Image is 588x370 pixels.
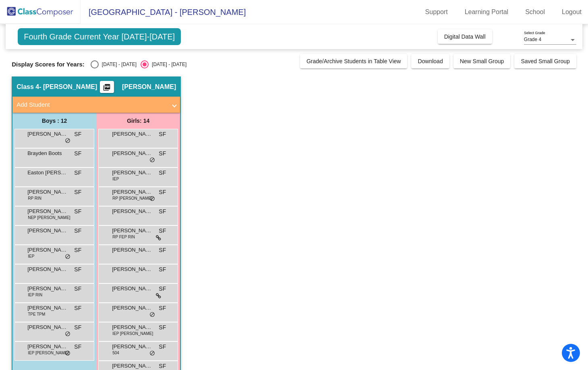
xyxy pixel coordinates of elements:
[74,227,81,235] span: SF
[28,292,42,298] span: IEP RIN
[12,61,85,68] span: Display Scores for Years:
[112,195,152,201] span: RP [PERSON_NAME]
[17,100,166,110] mat-panel-title: Add Student
[112,227,152,235] span: [PERSON_NAME] [PERSON_NAME]
[159,169,166,177] span: SF
[122,83,176,91] span: [PERSON_NAME]
[453,54,511,68] button: New Small Group
[458,6,515,19] a: Learning Portal
[27,149,68,157] span: Brayden Boots
[74,323,81,332] span: SF
[27,188,68,196] span: [PERSON_NAME]
[149,157,155,163] span: do_not_disturb_alt
[112,130,152,138] span: [PERSON_NAME]
[100,81,114,93] button: Print Students Details
[65,331,70,337] span: do_not_disturb_alt
[27,343,68,351] span: [PERSON_NAME]
[39,83,97,91] span: - [PERSON_NAME]
[112,207,152,215] span: [PERSON_NAME]
[159,207,166,216] span: SF
[419,6,454,19] a: Support
[519,6,551,19] a: School
[149,350,155,357] span: do_not_disturb_alt
[112,323,152,331] span: [PERSON_NAME]
[28,350,68,356] span: IEP [PERSON_NAME]
[159,130,166,138] span: SF
[91,60,186,68] mat-radio-group: Select an option
[112,350,119,356] span: 504
[159,188,166,196] span: SF
[65,254,70,260] span: do_not_disturb_alt
[27,304,68,312] span: [PERSON_NAME]
[112,188,152,196] span: [PERSON_NAME]
[27,207,68,215] span: [PERSON_NAME]
[27,285,68,293] span: [PERSON_NAME]
[27,169,68,177] span: Easton [PERSON_NAME]
[27,130,68,138] span: [PERSON_NAME]
[149,196,155,202] span: do_not_disturb_alt
[112,343,152,351] span: [PERSON_NAME]
[74,188,81,196] span: SF
[74,130,81,138] span: SF
[74,285,81,293] span: SF
[74,304,81,312] span: SF
[96,113,180,129] div: Girls: 14
[112,234,135,240] span: RP FEP RIN
[521,58,569,64] span: Saved Small Group
[74,265,81,274] span: SF
[149,312,155,318] span: do_not_disturb_alt
[74,169,81,177] span: SF
[524,37,541,42] span: Grade 4
[159,265,166,274] span: SF
[112,362,152,370] span: [PERSON_NAME]
[28,195,41,201] span: RP RIN
[12,113,96,129] div: Boys : 12
[300,54,408,68] button: Grade/Archive Students in Table View
[28,311,45,317] span: TPE TPM
[27,246,68,254] span: [PERSON_NAME]
[27,265,68,273] span: [PERSON_NAME]
[112,246,152,254] span: [PERSON_NAME]
[159,304,166,312] span: SF
[28,253,34,259] span: IEP
[112,285,152,293] span: [PERSON_NAME]
[12,97,180,113] mat-expansion-panel-header: Add Student
[27,227,68,235] span: [PERSON_NAME]
[112,149,152,157] span: [PERSON_NAME]
[112,169,152,177] span: [PERSON_NAME]
[17,83,39,91] span: Class 4
[99,61,137,68] div: [DATE] - [DATE]
[65,350,70,357] span: do_not_disturb_alt
[418,58,443,64] span: Download
[112,265,152,273] span: [PERSON_NAME]
[159,323,166,332] span: SF
[444,33,486,40] span: Digital Data Wall
[74,343,81,351] span: SF
[555,6,588,19] a: Logout
[159,149,166,158] span: SF
[411,54,449,68] button: Download
[74,207,81,216] span: SF
[28,215,70,221] span: NEP [PERSON_NAME]
[81,6,246,19] span: [GEOGRAPHIC_DATA] - [PERSON_NAME]
[514,54,576,68] button: Saved Small Group
[74,246,81,254] span: SF
[112,176,119,182] span: IEP
[149,61,186,68] div: [DATE] - [DATE]
[112,331,153,337] span: IEP [PERSON_NAME]
[74,149,81,158] span: SF
[438,29,492,44] button: Digital Data Wall
[18,28,181,45] span: Fourth Grade Current Year [DATE]-[DATE]
[159,285,166,293] span: SF
[27,323,68,331] span: [PERSON_NAME]
[102,83,112,95] mat-icon: picture_as_pdf
[65,138,70,144] span: do_not_disturb_alt
[112,304,152,312] span: [PERSON_NAME]
[159,246,166,254] span: SF
[306,58,401,64] span: Grade/Archive Students in Table View
[159,227,166,235] span: SF
[460,58,504,64] span: New Small Group
[159,343,166,351] span: SF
